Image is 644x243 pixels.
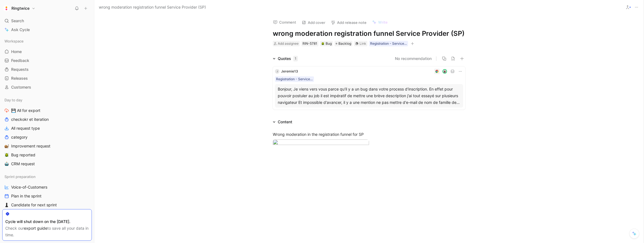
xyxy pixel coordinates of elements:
img: avatar [443,70,447,73]
span: Releases [11,76,28,81]
div: RIN-5781 [303,41,317,46]
div: Bug [321,41,332,46]
button: 🐌 [3,143,10,149]
a: 💾 All for export [2,106,92,115]
a: 🐌Improvement request [2,142,92,150]
a: All request type [2,124,92,132]
img: Ringtwice [4,6,9,11]
a: Requests [2,65,92,74]
span: 💾 All for export [11,108,40,113]
a: 🤖CRM request [2,160,92,168]
a: Customers [2,83,92,91]
a: Home [2,47,92,56]
a: ♟️Candidate for next sprint [2,201,92,209]
img: image.png [273,139,369,147]
button: Comment [271,18,299,26]
span: Plan in the sprint [11,193,41,199]
img: 🐌 [4,144,9,148]
h1: wrong moderation registration funnel Service Provider (SP) [273,29,465,38]
span: category [11,134,28,140]
div: Workspace [2,37,92,45]
div: 1 [293,56,298,61]
button: RingtwiceRingtwice [2,4,37,12]
div: Link [360,41,366,46]
div: Content [278,119,292,125]
span: Requests [11,67,29,72]
img: 🪲 [4,153,9,157]
div: Backlog [335,41,352,46]
span: Write [378,20,388,25]
span: Customers [11,84,31,90]
div: Search [2,17,92,25]
div: Quotes1 [271,55,300,62]
a: Voice-of-Customers [2,183,92,191]
div: Content [271,119,294,125]
h1: Ringtwice [11,6,30,11]
img: 🪲 [321,42,325,45]
div: Cycle will shut down on the [DATE]. [5,218,89,225]
span: Bug reported [11,152,35,158]
div: Day to day [2,96,92,104]
span: CRM request [11,161,35,167]
span: Home [11,49,22,54]
a: Releases [2,74,92,82]
button: ♟️ [3,202,10,208]
div: Sprint preparationVoice-of-CustomersPlan in the sprint♟️Candidate for next sprint🤖Grooming [2,172,92,218]
a: 🪲Bug reported [2,151,92,159]
span: checkokr et iteration [11,117,49,122]
img: 🤖 [4,162,9,166]
span: Add assignee [278,41,299,46]
span: Voice-of-Customers [11,184,47,190]
a: Feedback [2,56,92,65]
span: Backlog [338,41,351,46]
div: Check our to save all your data in time. [5,225,89,238]
a: Ask Cycle [2,26,92,34]
button: Write [370,18,390,26]
span: Sprint preparation [4,174,36,179]
span: Feedback [11,58,29,63]
div: Registration - Service Provider [276,76,313,82]
div: Bonjour, Je viens vers vous parce qu'il y a un bug dans votre process d'inscription. En effet pou... [278,86,460,106]
div: Wrong moderation in the registration funnel for SP [273,131,465,137]
div: Sprint preparation [2,172,92,181]
a: category [2,133,92,141]
a: checkokr et iteration [2,115,92,124]
div: Registration - Service Provider [370,41,407,46]
button: 🪲 [3,152,10,158]
div: Quotes [278,55,298,62]
span: Day to day [4,97,22,103]
span: Search [11,17,24,24]
button: Add release note [328,19,369,26]
span: Improvement request [11,143,50,149]
div: J [275,69,279,74]
button: 🤖 [3,161,10,167]
div: Day to day💾 All for exportcheckokr et iterationAll request typecategory🐌Improvement request🪲Bug r... [2,96,92,168]
a: Plan in the sprint [2,192,92,200]
span: All request type [11,126,40,131]
div: 🪲Bug [320,41,333,46]
span: Candidate for next sprint [11,202,57,208]
span: Workspace [4,38,24,44]
button: No recommendation [395,55,432,62]
img: ♟️ [4,203,9,207]
button: Add cover [299,19,328,26]
span: Jeremie13 [281,69,298,73]
span: wrong moderation registration funnel Service Provider (SP) [99,4,206,11]
a: export guide [24,226,47,231]
span: Ask Cycle [11,26,30,33]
